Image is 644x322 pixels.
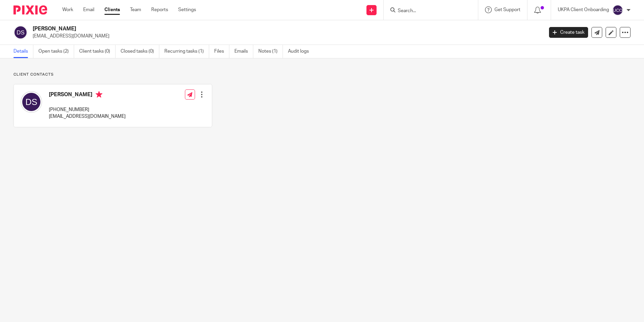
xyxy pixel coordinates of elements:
a: Recurring tasks (1) [164,45,209,58]
a: Work [62,6,73,13]
h2: [PERSON_NAME] [33,25,438,32]
img: svg%3E [13,25,28,39]
span: Get Support [494,7,520,12]
a: Closed tasks (0) [121,45,159,58]
a: Create task [549,27,588,38]
i: Primary [96,91,102,98]
a: Audit logs [288,45,314,58]
input: Search [397,8,458,14]
a: Edit client [606,27,616,38]
a: Notes (1) [258,45,283,58]
a: Send new email [591,27,602,38]
a: Settings [178,6,196,13]
a: Team [130,6,141,13]
a: Email [83,6,94,13]
img: svg%3E [21,91,42,113]
p: Client contacts [13,72,212,77]
h4: [PERSON_NAME] [49,91,126,100]
p: [EMAIL_ADDRESS][DOMAIN_NAME] [33,33,539,39]
a: Files [214,45,229,58]
p: UKPA Client Onboarding [558,6,609,13]
a: Client tasks (0) [79,45,116,58]
a: Details [13,45,33,58]
a: Reports [151,6,168,13]
a: Open tasks (2) [38,45,74,58]
a: Clients [104,6,120,13]
p: [PHONE_NUMBER] [49,106,126,113]
img: Pixie [13,5,47,15]
img: svg%3E [612,5,623,16]
p: [EMAIL_ADDRESS][DOMAIN_NAME] [49,113,126,120]
a: Emails [234,45,253,58]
